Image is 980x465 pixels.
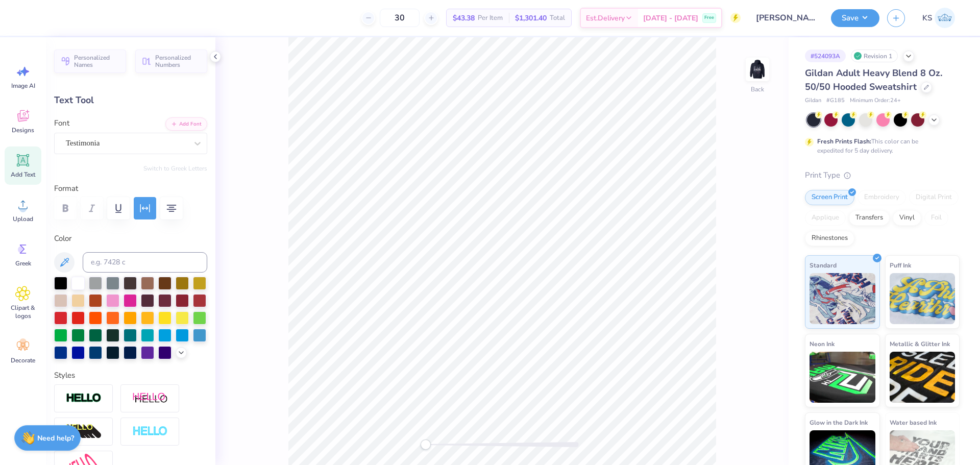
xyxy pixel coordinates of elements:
[805,190,854,205] div: Screen Print
[747,59,768,80] img: Back
[132,392,168,405] img: Shadow
[550,13,565,23] span: Total
[135,50,207,73] button: Personalized Numbers
[805,50,846,62] div: # 524093A
[810,260,837,271] span: Standard
[857,190,906,205] div: Embroidery
[515,13,547,23] span: $1,301.40
[805,169,960,181] div: Print Type
[155,54,201,68] span: Personalized Numbers
[805,231,854,246] div: Rhinestones
[831,9,879,27] button: Save
[54,93,207,107] div: Text Tool
[54,233,207,244] label: Color
[74,54,120,68] span: Personalized Names
[11,82,35,90] span: Image AI
[810,417,868,428] span: Glow in the Dark Ink
[924,210,948,226] div: Foil
[83,252,207,273] input: e.g. 7428 c
[805,210,846,226] div: Applique
[132,426,168,437] img: Negative Space
[54,117,69,129] label: Font
[751,85,764,94] div: Back
[66,393,102,404] img: Stroke
[11,356,35,364] span: Decorate
[13,215,33,223] span: Upload
[810,273,875,324] img: Standard
[849,210,890,226] div: Transfers
[421,439,431,450] div: Accessibility label
[37,433,74,443] strong: Need help?
[15,259,31,267] span: Greek
[817,137,871,145] strong: Fresh Prints Flash:
[805,96,821,105] span: Gildan
[165,117,207,131] button: Add Font
[805,67,942,93] span: Gildan Adult Heavy Blend 8 Oz. 50/50 Hooded Sweatshirt
[922,12,932,24] span: KS
[143,164,207,173] button: Switch to Greek Letters
[935,8,955,28] img: Kath Sales
[66,424,102,440] img: 3D Illusion
[890,260,911,271] span: Puff Ink
[850,96,901,105] span: Minimum Order: 24 +
[851,50,898,62] div: Revision 1
[586,13,625,23] span: Est. Delivery
[643,13,698,23] span: [DATE] - [DATE]
[54,183,207,194] label: Format
[6,304,40,320] span: Clipart & logos
[810,352,875,403] img: Neon Ink
[909,190,959,205] div: Digital Print
[826,96,845,105] span: # G185
[380,9,420,27] input: – –
[54,370,75,381] label: Styles
[11,170,35,179] span: Add Text
[748,8,823,28] input: Untitled Design
[12,126,34,134] span: Designs
[890,338,950,349] span: Metallic & Glitter Ink
[817,137,943,155] div: This color can be expedited for 5 day delivery.
[704,14,714,21] span: Free
[478,13,503,23] span: Per Item
[54,50,126,73] button: Personalized Names
[890,352,955,403] img: Metallic & Glitter Ink
[453,13,475,23] span: $43.38
[810,338,835,349] span: Neon Ink
[893,210,921,226] div: Vinyl
[918,8,960,28] a: KS
[890,417,937,428] span: Water based Ink
[890,273,955,324] img: Puff Ink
